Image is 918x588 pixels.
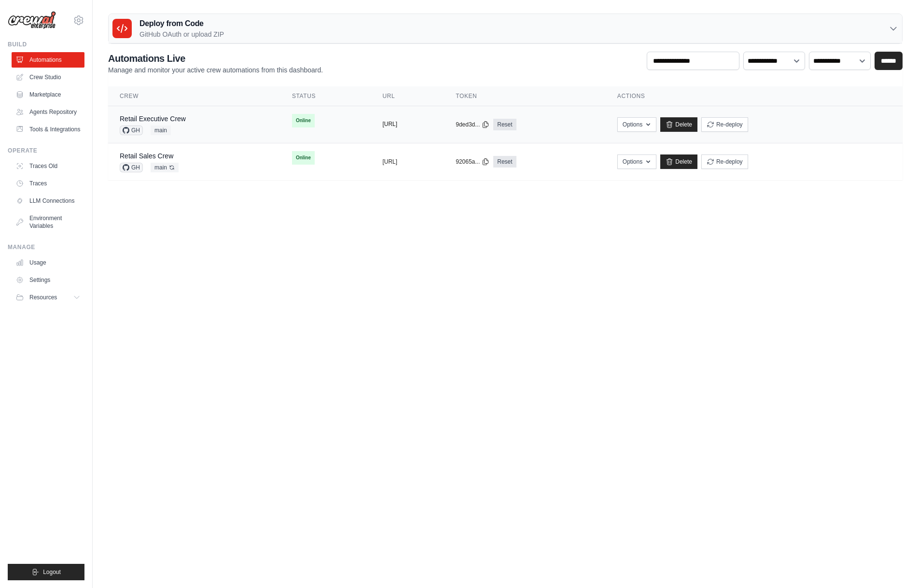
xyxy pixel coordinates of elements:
a: Delete [660,117,697,132]
img: Logo [8,11,56,29]
a: Traces [12,176,84,191]
h2: Automations Live [108,52,323,65]
a: Agents Repository [12,104,84,120]
h3: Deploy from Code [139,18,224,29]
button: Resources [12,290,84,305]
span: Online [292,151,315,165]
th: URL [371,86,444,106]
th: Actions [606,86,903,106]
a: Tools & Integrations [12,122,84,137]
a: Retail Executive Crew [120,115,186,123]
p: GitHub OAuth or upload ZIP [139,29,224,39]
div: Manage [8,243,84,251]
a: Traces Old [12,158,84,174]
a: Environment Variables [12,210,84,234]
button: 9ded3d... [456,121,489,128]
button: Options [617,117,656,132]
a: Crew Studio [12,70,84,85]
button: Re-deploy [701,154,748,169]
p: Manage and monitor your active crew automations from this dashboard. [108,65,323,75]
span: GH [120,163,143,172]
a: Reset [493,119,516,130]
span: Online [292,114,315,127]
span: GH [120,126,143,135]
div: Operate [8,147,84,154]
span: main [151,126,171,135]
a: Settings [12,272,84,288]
button: Logout [8,564,84,580]
button: Re-deploy [701,117,748,132]
a: Automations [12,52,84,68]
div: Build [8,41,84,48]
button: 92065a... [456,158,489,166]
th: Token [444,86,606,106]
span: Logout [43,568,61,576]
a: Reset [493,156,516,168]
span: main [151,163,179,172]
button: Options [617,154,656,169]
span: Resources [29,294,57,301]
a: LLM Connections [12,193,84,209]
a: Usage [12,255,84,270]
a: Marketplace [12,87,84,102]
th: Status [280,86,371,106]
a: Delete [660,154,697,169]
a: Retail Sales Crew [120,152,173,160]
th: Crew [108,86,280,106]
